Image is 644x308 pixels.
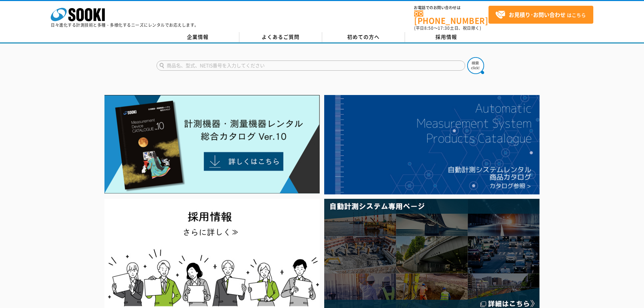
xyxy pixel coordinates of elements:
[414,25,481,31] span: (平日 ～ 土日、祝日除く)
[239,32,322,42] a: よくあるご質問
[424,25,434,31] span: 8:50
[157,61,465,71] input: 商品名、型式、NETIS番号を入力してください
[509,10,566,19] strong: お見積り･お問い合わせ
[438,25,450,31] span: 17:30
[157,32,239,42] a: 企業情報
[495,10,586,20] span: はこちら
[347,33,380,41] span: 初めての方へ
[51,23,199,27] p: 日々進化する計測技術と多種・多様化するニーズにレンタルでお応えします。
[324,95,540,194] img: 自動計測システムカタログ
[405,32,488,42] a: 採用情報
[488,6,593,24] a: お見積り･お問い合わせはこちら
[104,95,320,194] img: Catalog Ver10
[322,32,405,42] a: 初めての方へ
[414,6,488,10] span: お電話でのお問い合わせは
[414,10,488,24] a: [PHONE_NUMBER]
[467,57,484,74] img: btn_search.png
